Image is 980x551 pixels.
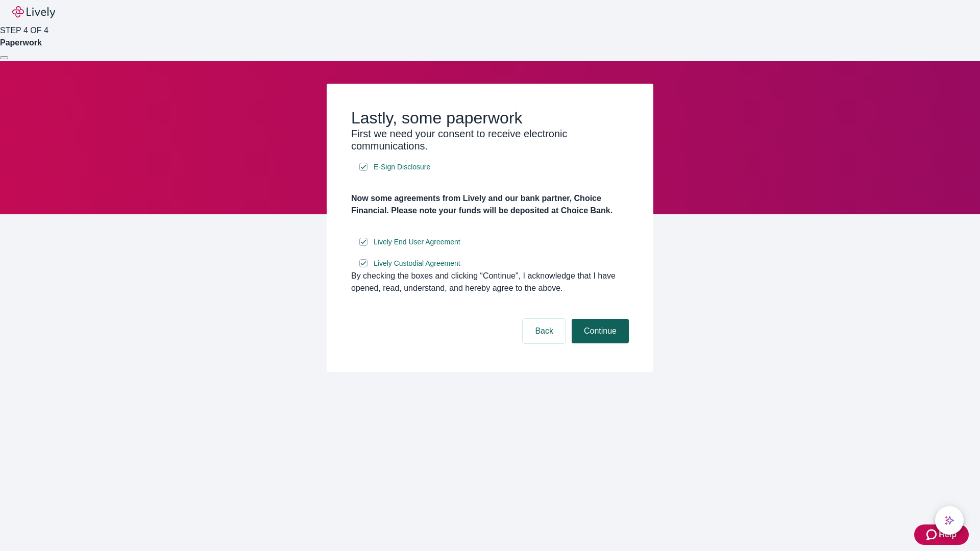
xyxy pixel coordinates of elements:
[372,236,462,248] a: e-sign disclosure document
[914,524,969,545] button: Zendesk support iconHelp
[351,192,629,217] h4: Now some agreements from Lively and our bank partner, Choice Financial. Please note your funds wi...
[926,529,939,541] svg: Zendesk support icon
[374,162,430,172] span: E-Sign Disclosure
[372,257,462,270] a: e-sign disclosure document
[572,319,629,343] button: Continue
[351,108,629,128] h2: Lastly, some paperwork
[351,128,629,152] h3: First we need your consent to receive electronic communications.
[12,6,55,18] img: Lively
[374,237,460,247] span: Lively End User Agreement
[372,161,432,173] a: e-sign disclosure document
[523,319,566,343] button: Back
[935,506,964,535] button: chat
[939,529,957,541] span: Help
[944,515,954,525] svg: Lively AI Assistant
[374,258,460,269] span: Lively Custodial Agreement
[351,270,629,294] div: By checking the boxes and clicking “Continue", I acknowledge that I have opened, read, understand...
